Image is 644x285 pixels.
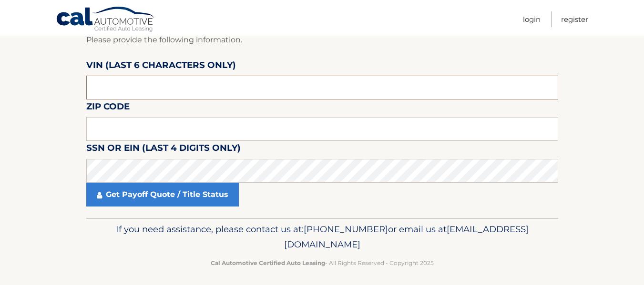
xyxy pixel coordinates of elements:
[56,6,156,34] a: Cal Automotive
[86,33,558,47] p: Please provide the following information.
[304,224,388,235] span: [PHONE_NUMBER]
[86,99,130,117] label: Zip Code
[211,259,325,266] strong: Cal Automotive Certified Auto Leasing
[92,258,552,268] p: - All Rights Reserved - Copyright 2025
[92,222,552,252] p: If you need assistance, please contact us at: or email us at
[86,183,239,206] a: Get Payoff Quote / Title Status
[86,58,236,76] label: VIN (last 6 characters only)
[86,141,241,158] label: SSN or EIN (last 4 digits only)
[561,11,588,27] a: Register
[523,11,541,27] a: Login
